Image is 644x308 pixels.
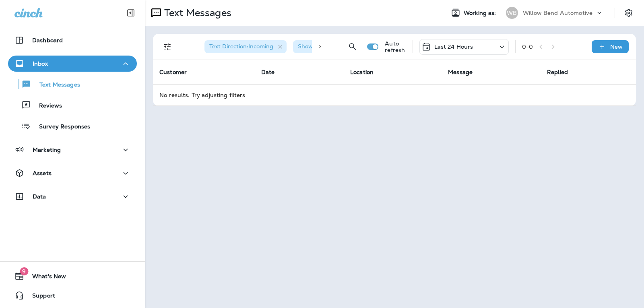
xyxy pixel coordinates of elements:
[610,43,623,50] p: New
[31,81,80,89] p: Text Messages
[506,7,518,19] div: WB
[32,37,63,43] p: Dashboard
[8,76,137,93] button: Text Messages
[464,10,498,17] span: Working as:
[385,40,406,53] p: Auto refresh
[350,68,374,76] span: Location
[621,6,636,20] button: Settings
[20,267,28,275] span: 9
[8,142,137,158] button: Marketing
[24,292,55,302] span: Support
[293,40,408,53] div: Show Start/Stop/Unsubscribe:true
[547,68,568,76] span: Replied
[8,118,137,134] button: Survey Responses
[33,147,61,153] p: Marketing
[8,32,137,48] button: Dashboard
[261,68,275,76] span: Date
[8,56,137,72] button: Inbox
[8,188,137,205] button: Data
[33,60,48,67] p: Inbox
[8,97,137,114] button: Reviews
[31,102,62,110] p: Reviews
[159,39,175,55] button: Filters
[204,40,287,53] div: Text Direction:Incoming
[33,170,52,176] p: Assets
[161,7,231,19] p: Text Messages
[209,43,273,50] span: Text Direction : Incoming
[8,268,137,284] button: 9What's New
[523,10,592,16] p: Willow Bend Automotive
[31,123,90,131] p: Survey Responses
[8,165,137,181] button: Assets
[120,5,142,21] button: Collapse Sidebar
[24,273,66,283] span: What's New
[159,68,187,76] span: Customer
[345,39,361,55] button: Search Messages
[298,43,395,50] span: Show Start/Stop/Unsubscribe : true
[448,68,473,76] span: Message
[434,43,473,50] p: Last 24 Hours
[153,84,636,105] td: No results. Try adjusting filters
[8,287,137,304] button: Support
[522,43,533,50] div: 0 - 0
[33,193,46,200] p: Data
